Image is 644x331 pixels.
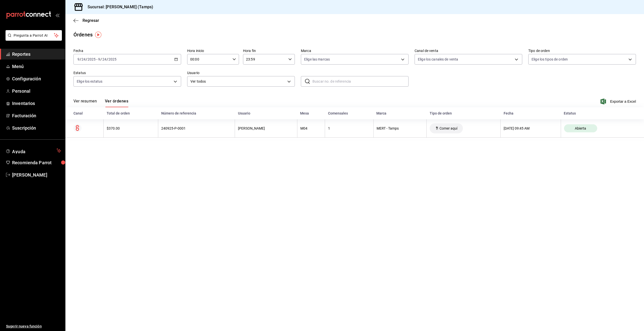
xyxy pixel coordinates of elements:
[532,57,568,62] span: Elige los tipos de orden
[328,126,370,130] div: 1
[73,71,181,75] label: Estatus
[376,111,424,115] div: Marca
[564,111,636,115] div: Estatus
[573,126,588,130] span: Abierta
[187,71,295,75] label: Usuario
[12,100,61,107] span: Inventarios
[100,57,102,61] span: /
[73,49,181,52] label: Fecha
[55,13,59,17] button: open_drawer_menu
[6,324,61,329] span: Sugerir nueva función
[105,99,128,107] button: Ver órdenes
[12,75,61,82] span: Configuración
[415,49,522,52] label: Canal de venta
[107,111,155,115] div: Total de orden
[161,126,232,130] div: 240925-P-0001
[304,57,330,62] span: Elige las marcas
[95,32,101,38] img: Tooltip marker
[84,4,153,10] h3: Sucursal: [PERSON_NAME] (Tamps)
[12,88,61,94] span: Personal
[12,125,61,131] span: Suscripción
[12,172,61,178] span: [PERSON_NAME]
[377,126,424,130] div: MERT - Tamps
[107,57,108,61] span: /
[107,126,155,130] div: $370.00
[418,57,458,62] span: Elige los canales de venta
[504,126,558,130] div: [DATE] 09:45 AM
[238,126,294,130] div: [PERSON_NAME]
[77,57,80,61] input: --
[83,18,99,23] span: Regresar
[81,57,86,61] input: --
[300,126,322,130] div: M04
[77,79,102,84] span: Elige los estatus
[6,30,62,41] button: Pregunta a Parrot AI
[238,111,294,115] div: Usuario
[73,99,128,107] div: navigation tabs
[73,18,99,23] button: Regresar
[243,49,295,52] label: Hora fin
[601,98,636,104] button: Exportar a Excel
[12,112,61,119] span: Facturación
[87,57,96,61] input: ----
[73,99,97,107] button: Ver resumen
[437,126,459,130] span: Comer aquí
[73,31,93,38] div: Órdenes
[98,57,100,61] input: --
[14,33,54,38] span: Pregunta a Parrot AI
[528,49,636,52] label: Tipo de orden
[108,57,117,61] input: ----
[102,57,107,61] input: --
[12,63,61,70] span: Menú
[187,49,239,52] label: Hora inicio
[504,111,558,115] div: Fecha
[73,111,101,115] div: Canal
[12,148,55,154] span: Ayuda
[4,36,62,42] a: Pregunta a Parrot AI
[86,57,87,61] span: /
[312,76,409,86] input: Buscar no. de referencia
[190,79,286,84] span: Ver todos
[161,111,232,115] div: Número de referencia
[80,57,81,61] span: /
[328,111,371,115] div: Comensales
[430,111,498,115] div: Tipo de orden
[12,159,61,166] span: Recomienda Parrot
[301,49,409,52] label: Marca
[12,51,61,58] span: Reportes
[96,57,97,61] span: -
[300,111,322,115] div: Mesa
